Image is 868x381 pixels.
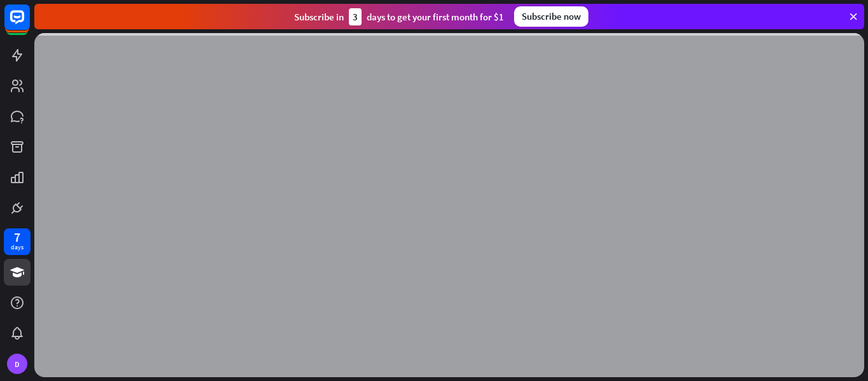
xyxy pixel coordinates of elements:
div: Subscribe in days to get your first month for $1 [294,8,504,25]
div: 7 [14,232,20,243]
a: 7 days [4,228,31,255]
div: days [11,243,24,252]
div: 3 [349,8,362,25]
div: Subscribe now [514,6,588,27]
div: D [7,354,27,374]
